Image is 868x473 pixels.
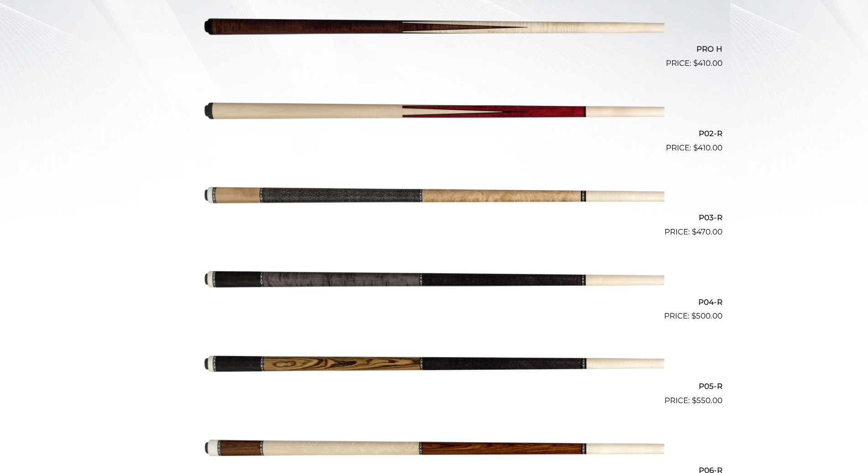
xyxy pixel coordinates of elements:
bdi: 470.00 [692,227,722,236]
bdi: 410.00 [693,143,722,152]
bdi: 500.00 [691,311,722,320]
h2: P04-R [146,293,722,310]
bdi: 550.00 [692,396,722,405]
span: $ [693,58,698,68]
img: P04-R [204,242,664,319]
a: P02-R $410.00 [146,73,722,154]
h2: P03-R [146,209,722,226]
span: $ [692,227,696,236]
a: P05-R $550.00 [146,326,722,406]
a: P03-R $470.00 [146,158,722,238]
img: P05-R [204,326,664,403]
h2: PRO H [146,41,722,58]
span: $ [693,143,698,152]
bdi: 410.00 [693,58,722,68]
img: P02-R [204,73,664,150]
img: P03-R [204,158,664,234]
span: $ [692,396,696,405]
h2: P02-R [146,125,722,142]
h2: P05-R [146,377,722,394]
a: P04-R $500.00 [146,242,722,322]
span: $ [691,311,696,320]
